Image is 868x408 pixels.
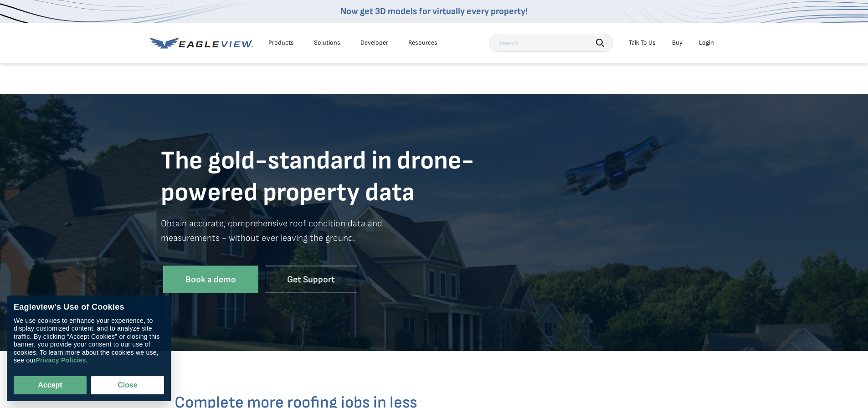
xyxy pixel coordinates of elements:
a: Privacy Policies [36,357,86,365]
div: Talk To Us [629,39,656,47]
a: Buy [672,39,683,47]
div: Eagleview’s Use of Cookies [14,302,164,312]
div: Resources [408,39,437,47]
a: Developer [360,39,388,47]
div: Products [268,39,294,47]
div: Login [699,39,714,47]
div: We use cookies to enhance your experience, to display customized content, and to analyze site tra... [14,317,164,365]
a: Get Support [265,265,357,293]
a: Now get 3D models for virtually every property! [340,6,528,17]
div: Solutions [314,39,340,47]
p: Obtain accurate, comprehensive roof condition data and measurements - without ever leaving the gr... [161,216,708,259]
h1: The gold-standard in drone- powered property data [161,145,708,209]
a: Book a demo [163,265,258,293]
button: Close [91,376,164,394]
input: Search [489,34,613,52]
button: Accept [14,376,87,394]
